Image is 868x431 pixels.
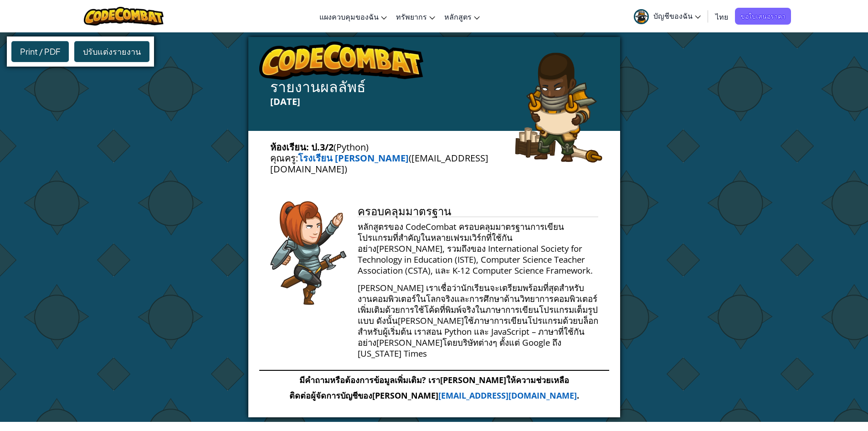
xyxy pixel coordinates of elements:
[11,41,69,62] div: Print / PDF
[270,201,347,305] img: anya.png
[83,46,141,57] span: ปรับแต่งรายงาน
[270,95,300,108] span: [DATE]
[259,42,423,80] img: logo.png
[440,4,484,29] a: หลักสูตร
[653,11,701,21] span: บัญชีของฉัน
[319,12,379,21] span: แผงควบคุมของฉัน
[84,7,164,26] img: CodeCombat logo
[715,12,728,21] span: ไทย
[270,141,309,153] span: ห้องเรียน:
[515,52,602,163] img: arryn.png
[396,12,427,21] span: ทรัพยากร
[259,80,609,94] h4: รายงานผลลัพธ์
[358,206,598,217] h1: ครอบคลุมมาตรฐาน
[311,141,334,153] b: ป.3/2
[629,2,705,31] a: บัญชีของฉัน
[259,375,609,384] p: มีคำถามหรือต้องการข้อมูลเพิ่มเติม? เรา[PERSON_NAME]ให้ความช่วยเหลือ
[298,152,409,164] a: โรงเรียน [PERSON_NAME]
[270,152,488,175] span: ([EMAIL_ADDRESS][DOMAIN_NAME])
[259,391,609,400] p: ติดต่อผู้จัดการบัญชีของ[PERSON_NAME] .
[438,390,577,401] a: [EMAIL_ADDRESS][DOMAIN_NAME]
[735,8,791,25] a: ขอใบเสนอราคา
[391,4,440,29] a: ทรัพยากร
[315,4,391,29] a: แผงควบคุมของฉัน
[334,141,369,153] span: (Python)
[270,152,298,164] span: คุณครู:
[358,282,598,359] p: [PERSON_NAME] เราเชื่อว่านักเรียนจะเตรียมพร้อมที่สุดสำหรับงานคอมพิวเตอร์ในโลกจริงและการศึกษาด้านว...
[711,4,733,29] a: ไทย
[634,9,649,24] img: avatar
[358,221,598,276] p: หลักสูตรของ CodeCombat ครอบคลุมมาตรฐานการเขียนโปรแกรมที่สำคัญในหลายเฟรมเวิร์กที่ใช้กันอย่าง[PERSO...
[444,12,472,21] span: หลักสูตร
